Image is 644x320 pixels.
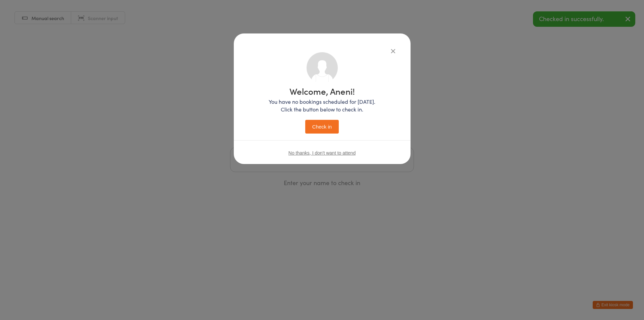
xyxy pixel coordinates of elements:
button: Check in [305,120,339,134]
button: No thanks, I don't want to attend [288,150,356,156]
img: no_photo.png [307,52,338,83]
h1: Welcome, Aneni! [269,87,375,95]
p: You have no bookings scheduled for [DATE]. Click the button below to check in. [269,98,375,113]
